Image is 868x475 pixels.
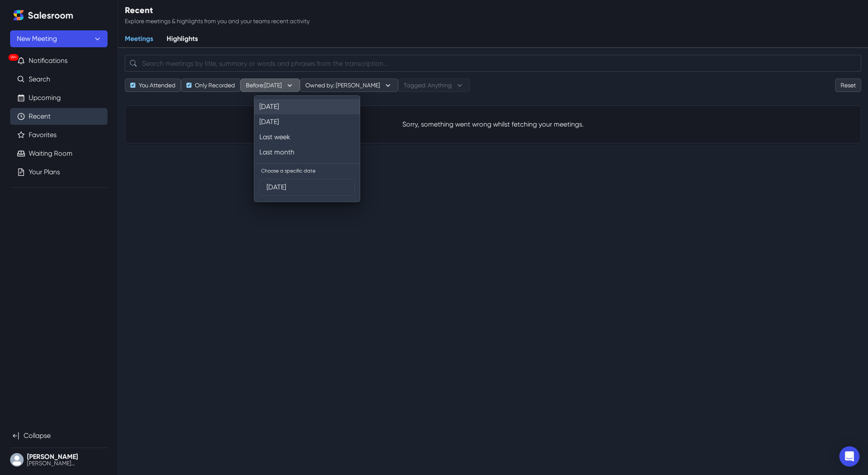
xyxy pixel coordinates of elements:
a: Your Plans [29,167,60,177]
h2: Salesroom [28,10,73,21]
a: Favorites [29,130,57,140]
a: Upcoming [29,93,61,103]
a: Recent [29,111,51,121]
p: Explore meetings & highlights from you and your teams recent activity [125,17,310,26]
p: Sorry, something went wrong whilst fetching your meetings. [132,119,854,130]
button: Only Recorded [181,78,240,92]
button: Last month [254,145,360,160]
button: New Meeting [10,30,108,47]
a: Waiting Room [29,148,73,159]
button: Last week [254,130,360,145]
a: Meetings [118,30,160,48]
p: Collapse [24,431,51,441]
button: Collapse [10,427,108,444]
button: [DATE] [254,99,360,114]
a: Home [10,7,27,24]
a: Search [29,74,50,84]
button: Before:[DATE] [240,78,300,92]
button: User menu [10,451,108,468]
button: Owned by: [PERSON_NAME] [300,78,398,92]
h2: Recent [125,5,310,15]
button: Reset [835,78,861,92]
button: You Attended [125,78,181,92]
a: Highlights [160,30,205,48]
div: Open Intercom Messenger [839,446,860,467]
button: 99+Notifications [10,52,108,69]
p: Choose a specific date [261,167,353,175]
button: Tagged: Anything [398,78,470,92]
input: Search meetings by title, summary or words and phrases from the transcription... [125,55,861,72]
button: [DATE] [254,114,360,130]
